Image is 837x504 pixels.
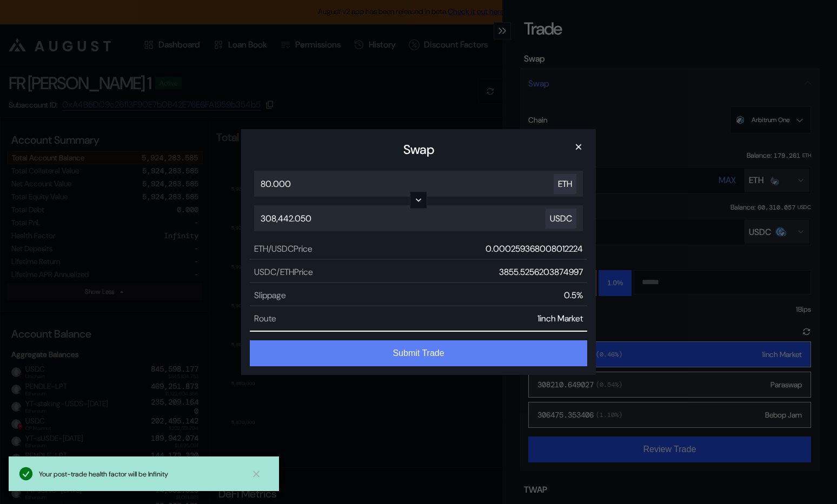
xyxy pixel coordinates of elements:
div: ETH [554,174,576,194]
button: Submit Trade [250,340,587,366]
div: USDC [546,209,576,229]
h2: Swap [250,141,587,158]
span: 308,442.050 [261,213,311,224]
span: USDC / ETH Price [254,266,313,278]
code: 3855.5256203874997 [499,266,583,278]
span: 80.000 [261,178,291,190]
span: Slippage [254,290,286,301]
code: 0.5 % [564,290,583,301]
code: 1inch Market [537,313,583,324]
span: ETH / USDC Price [254,243,313,254]
code: 0.000259368008012224 [486,243,583,254]
button: close modal [570,138,587,155]
div: Review Trade [241,129,596,375]
span: Route [254,313,276,324]
div: Your post-trade health factor will be Infinity [39,469,242,479]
